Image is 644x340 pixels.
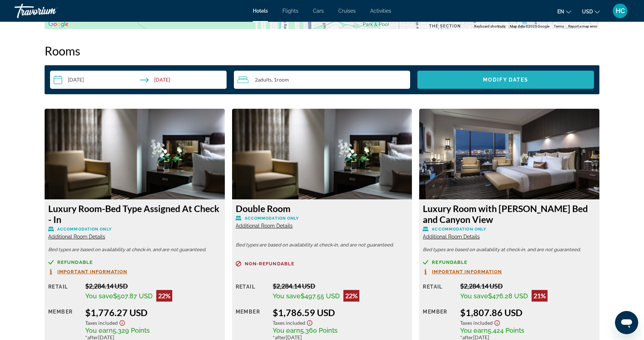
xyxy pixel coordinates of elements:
span: Refundable [57,260,93,265]
button: Important Information [423,269,502,275]
button: Modify Dates [417,71,594,89]
a: Hotels [253,8,268,14]
span: , 1 [272,77,289,83]
a: Terms (opens in new tab) [554,24,564,28]
button: Show Taxes and Fees disclaimer [493,318,501,326]
span: Adults [258,76,272,83]
img: Google [46,20,70,29]
button: Important Information [48,269,127,275]
div: Search widget [50,71,594,89]
a: Cruises [338,8,356,14]
h3: Luxury Room-Bed Type Assigned At Check - In [48,203,221,225]
img: Luxury Room-Bed Type Assigned At Check - In [45,109,225,199]
span: HC [616,7,625,14]
span: Taxes included [85,320,118,326]
span: Accommodation Only [245,216,299,221]
p: Bed types are based on availability at check-in, and are not guaranteed. [236,242,409,248]
div: 22% [343,290,359,302]
span: $507.87 USD [113,292,153,300]
span: Additional Room Details [423,234,480,240]
span: 5,360 Points [300,327,338,334]
span: You save [85,292,113,300]
a: Travorium [15,1,87,20]
span: You earn [85,327,113,334]
span: Accommodation Only [432,227,486,232]
a: Refundable [423,260,596,265]
img: Double Room [232,109,412,199]
a: Activities [370,8,391,14]
span: Taxes included [273,320,305,326]
p: Bed types are based on availability at check-in, and are not guaranteed. [48,247,221,252]
a: Open this area in Google Maps (opens a new window) [46,20,70,29]
iframe: Button to launch messaging window [615,311,638,334]
button: Keyboard shortcuts [474,24,505,29]
button: Show Taxes and Fees disclaimer [305,318,314,326]
span: 2 [255,77,272,83]
div: Retail [423,282,454,302]
button: Change currency [582,6,600,17]
span: Important Information [432,269,502,274]
button: Change language [557,6,571,17]
button: Travelers: 2 adults, 0 children [234,71,410,89]
button: Show Taxes and Fees disclaimer [118,318,127,326]
span: Accommodation Only [57,227,112,232]
span: Additional Room Details [236,223,293,229]
a: Cars [313,8,324,14]
button: Select check in and out date [50,71,227,89]
div: $2,284.14 USD [273,282,408,290]
span: 5,329 Points [113,327,150,334]
span: You earn [273,327,300,334]
span: Room [277,76,289,83]
div: $1,786.59 USD [273,307,408,318]
h2: Rooms [45,43,599,58]
span: en [557,9,564,14]
a: Refundable [48,260,221,265]
div: 22% [156,290,172,302]
span: Additional Room Details [48,234,105,240]
span: Taxes included [460,320,493,326]
span: USD [582,9,593,14]
span: 5,424 Points [488,327,524,334]
a: Report a map error [568,24,597,28]
div: Retail [236,282,267,302]
span: You save [273,292,301,300]
span: You earn [460,327,488,334]
div: 21% [532,290,548,302]
a: Flights [282,8,298,14]
button: User Menu [611,3,629,18]
span: Non-refundable [245,261,294,266]
span: Map data ©2025 Google [510,24,549,28]
span: $497.55 USD [301,292,340,300]
span: Modify Dates [483,77,528,83]
p: Bed types are based on availability at check-in, and are not guaranteed. [423,247,596,252]
span: You save [460,292,488,300]
div: $1,776.27 USD [85,307,221,318]
span: $476.28 USD [488,292,528,300]
h3: Luxury Room with [PERSON_NAME] Bed and Canyon View [423,203,596,225]
div: $1,807.86 USD [460,307,596,318]
span: Important Information [57,269,127,274]
span: Refundable [432,260,467,265]
div: $2,284.14 USD [85,282,221,290]
h3: Double Room [236,203,409,214]
div: $2,284.14 USD [460,282,596,290]
div: Retail [48,282,80,302]
img: Luxury Room with King Bed and Canyon View [419,109,599,199]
